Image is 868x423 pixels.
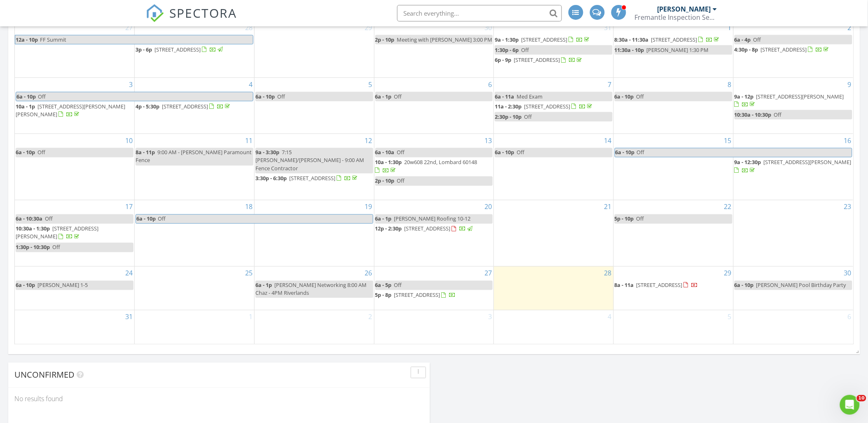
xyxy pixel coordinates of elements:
td: Go to September 2, 2025 [254,310,374,344]
span: 6a - 1p [255,282,272,289]
span: [STREET_ADDRESS] [636,282,683,289]
span: 3:30p - 6:30p [255,175,287,182]
a: 3p - 6p [STREET_ADDRESS] [136,45,253,55]
a: Go to August 19, 2025 [363,200,374,214]
div: [PERSON_NAME] [657,5,711,13]
a: Go to September 6, 2025 [846,310,853,324]
a: Go to July 29, 2025 [363,21,374,34]
td: Go to August 26, 2025 [254,266,374,310]
td: Go to July 31, 2025 [494,21,614,78]
td: Go to August 21, 2025 [494,200,614,267]
span: 6a - 10p [16,92,36,101]
span: 9a - 3:30p [255,149,279,156]
a: Go to August 4, 2025 [247,78,254,91]
a: Go to August 18, 2025 [243,200,254,214]
td: Go to September 5, 2025 [614,310,734,344]
span: 6a - 10p [495,149,514,156]
a: 10a - 1:30p 20w608 22nd, Lombard 60148 [375,159,477,174]
span: Off [37,149,45,156]
span: [STREET_ADDRESS] [514,56,560,63]
a: 11a - 2:30p [STREET_ADDRESS] [495,102,613,112]
span: Med Exam [517,93,543,100]
td: Go to August 13, 2025 [374,134,494,200]
span: [STREET_ADDRESS] [394,291,440,299]
a: 9a - 12p [STREET_ADDRESS][PERSON_NAME] [735,93,844,108]
span: 8a - 11a [615,282,634,289]
a: Go to August 9, 2025 [846,78,853,91]
span: 10:30a - 1:30p [16,225,50,233]
td: Go to July 29, 2025 [254,21,374,78]
span: 6a - 10p [136,215,156,223]
span: [STREET_ADDRESS] [289,175,335,182]
a: 8a - 11a [STREET_ADDRESS] [615,281,732,291]
span: 10 [857,395,866,402]
a: Go to August 24, 2025 [124,267,134,280]
a: Go to August 27, 2025 [483,267,494,280]
a: Go to September 2, 2025 [367,310,374,324]
span: 9a - 12p [735,93,754,100]
span: [STREET_ADDRESS] [651,36,697,43]
td: Go to September 3, 2025 [374,310,494,344]
span: 8a - 11p [136,149,155,156]
td: Go to August 12, 2025 [254,134,374,200]
span: Off [397,149,405,156]
span: 10a - 1:30p [375,159,402,166]
span: Off [38,93,46,100]
span: 6a - 10p [16,149,35,156]
a: 9a - 1:30p [STREET_ADDRESS] [495,35,613,45]
a: 3p - 6p [STREET_ADDRESS] [136,46,224,53]
a: Go to August 5, 2025 [367,78,374,91]
a: Go to August 16, 2025 [842,134,853,147]
a: Go to August 23, 2025 [842,200,853,214]
a: 12p - 2:30p [STREET_ADDRESS] [375,225,474,233]
span: 6a - 10:30a [16,215,42,223]
span: 5p - 8p [375,291,392,299]
span: 12p - 2:30p [375,225,402,233]
span: 9:00 AM - [PERSON_NAME] Paramount Fence [136,149,252,164]
span: 1:30p - 6p [495,46,519,54]
a: 10a - 1p [STREET_ADDRESS][PERSON_NAME][PERSON_NAME] [16,103,125,118]
a: Go to July 28, 2025 [243,21,254,34]
td: Go to August 2, 2025 [733,21,853,78]
span: 6a - 10p [16,282,35,289]
div: Fremantle Inspection Services [635,13,717,21]
span: [STREET_ADDRESS][PERSON_NAME][PERSON_NAME] [16,103,125,118]
a: 6p - 9p [STREET_ADDRESS] [495,55,613,65]
a: Go to August 3, 2025 [127,78,134,91]
a: Go to August 8, 2025 [726,78,733,91]
span: Off [636,215,644,223]
td: Go to September 4, 2025 [494,310,614,344]
td: Go to August 9, 2025 [733,78,853,134]
td: Go to August 10, 2025 [15,134,135,200]
span: [PERSON_NAME] 1:30 PM [647,46,709,54]
td: Go to August 18, 2025 [135,200,255,267]
span: Off [521,46,529,54]
a: 10:30a - 1:30p [STREET_ADDRESS][PERSON_NAME] [16,225,98,240]
span: Unconfirmed [14,369,75,381]
span: Off [774,111,782,118]
span: 6a - 10p [735,282,754,289]
span: 6p - 9p [495,56,511,63]
td: Go to August 16, 2025 [733,134,853,200]
a: Go to August 21, 2025 [603,200,613,214]
span: 12a - 10p [15,35,38,44]
a: 11a - 2:30p [STREET_ADDRESS] [495,103,594,110]
td: Go to September 1, 2025 [135,310,255,344]
a: 9a - 12p [STREET_ADDRESS][PERSON_NAME] [735,92,852,110]
a: Go to August 26, 2025 [363,267,374,280]
a: Go to August 31, 2025 [124,310,134,324]
span: 6a - 10a [375,149,395,156]
span: 7:15 [PERSON_NAME]/[PERSON_NAME] - 9:00 AM Fence Contractor [255,149,364,172]
td: Go to August 4, 2025 [135,78,255,134]
span: 6a - 4p [735,36,751,43]
a: Go to August 6, 2025 [487,78,494,91]
span: 11:30a - 10p [615,46,644,54]
span: 2p - 10p [375,36,395,43]
a: 5p - 8p [STREET_ADDRESS] [375,291,493,301]
span: 4p - 5:30p [136,103,159,110]
span: 4:30p - 8p [735,46,758,53]
a: Go to August 13, 2025 [483,134,494,147]
span: SPECTORA [170,4,237,21]
td: Go to August 8, 2025 [614,78,734,134]
td: Go to August 25, 2025 [135,266,255,310]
